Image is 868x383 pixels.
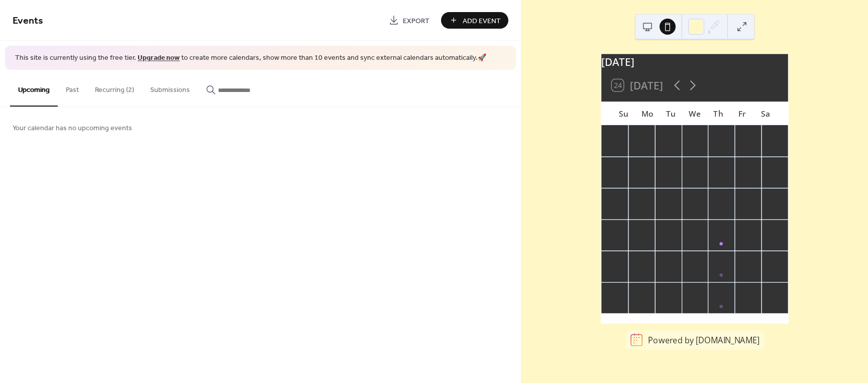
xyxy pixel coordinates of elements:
div: 6 [635,288,647,300]
div: 24 [689,225,700,237]
button: Upcoming [10,70,58,107]
div: 7 [662,288,674,300]
div: 7 [609,162,620,174]
div: 17 [689,194,700,206]
div: 30 [662,256,674,268]
div: 1 [689,256,700,268]
div: 11 [769,288,780,300]
span: Events [13,11,43,31]
div: 18 [715,194,727,206]
div: 21 [609,225,620,237]
div: 9 [715,288,727,300]
div: 2 [662,131,674,143]
div: 13 [769,162,780,174]
div: 9 [662,162,674,174]
div: 14 [609,194,620,206]
div: 12 [742,162,753,174]
div: 8 [635,162,647,174]
div: 5 [742,131,753,143]
div: 3 [689,131,700,143]
div: 22 [635,225,647,237]
div: Th [706,102,730,125]
div: 11 [715,162,727,174]
div: [DATE] [601,54,788,69]
div: 15 [635,194,647,206]
div: 28 [609,256,620,268]
div: 26 [742,225,753,237]
span: Add Event [463,16,501,26]
div: 3 [742,256,753,268]
div: 31 [609,131,620,143]
div: 8 [689,288,700,300]
div: 23 [662,225,674,237]
button: Past [58,70,87,106]
div: 2 [715,256,727,268]
button: Add Event [441,12,508,29]
div: 16 [662,194,674,206]
div: Fr [730,102,754,125]
div: 10 [742,288,753,300]
button: Recurring (2) [87,70,142,106]
div: 1 [635,131,647,143]
div: 6 [769,131,780,143]
span: Your calendar has no upcoming events [13,123,132,133]
span: This site is currently using the free tier. to create more calendars, show more than 10 events an... [15,53,486,63]
div: Su [612,102,635,125]
div: 4 [769,256,780,268]
div: 10 [689,162,700,174]
button: Submissions [142,70,198,106]
span: Export [403,16,429,26]
div: 27 [769,225,780,237]
div: 25 [715,225,727,237]
div: Mo [635,102,659,125]
div: Sa [754,102,778,125]
a: [DOMAIN_NAME] [696,334,759,345]
div: We [683,102,706,125]
div: 20 [769,194,780,206]
div: 5 [609,288,620,300]
div: Powered by [648,334,759,345]
div: Tu [659,102,683,125]
div: 29 [635,256,647,268]
a: Upgrade now [138,51,180,65]
div: 4 [715,131,727,143]
div: 19 [742,194,753,206]
a: Export [381,12,437,29]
